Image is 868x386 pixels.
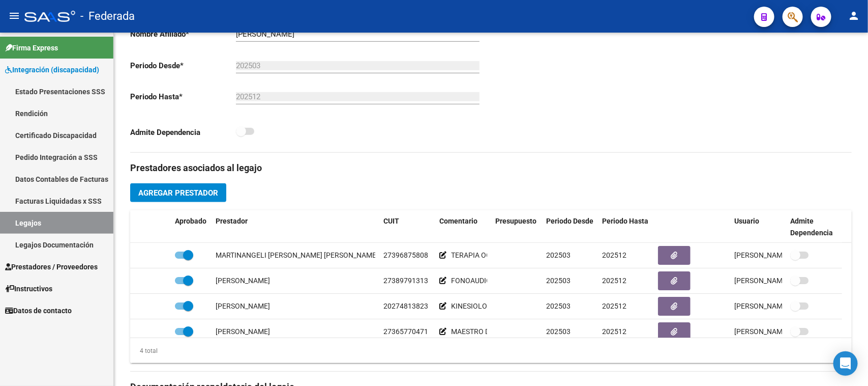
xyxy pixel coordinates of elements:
[451,327,519,336] span: MAESTRO DE APOYO
[130,183,226,202] button: Agregar Prestador
[216,217,248,225] span: Prestador
[495,217,536,225] span: Presupuesto
[833,351,858,376] div: Open Intercom Messenger
[379,210,435,244] datatable-header-cell: CUIT
[171,210,212,244] datatable-header-cell: Aprobado
[130,161,852,175] h3: Prestadores asociados al legajo
[786,210,842,244] datatable-header-cell: Admite Dependencia
[598,210,654,244] datatable-header-cell: Periodo Hasta
[602,302,626,310] span: 202512
[451,302,499,310] span: KINESIOLOGÍA
[383,302,428,310] span: 20274813823
[602,327,626,336] span: 202512
[212,210,379,244] datatable-header-cell: Prestador
[734,302,814,310] span: [PERSON_NAME] [DATE]
[383,277,428,285] span: 27389791313
[790,217,833,237] span: Admite Dependencia
[734,217,759,225] span: Usuario
[130,29,236,40] p: Nombre Afiliado
[5,64,99,75] span: Integración (discapacidad)
[730,210,786,244] datatable-header-cell: Usuario
[383,217,399,225] span: CUIT
[734,251,814,259] span: [PERSON_NAME] [DATE]
[383,327,428,336] span: 27365770471
[138,188,218,198] span: Agregar Prestador
[216,250,378,261] div: MARTINANGELI [PERSON_NAME] [PERSON_NAME]
[546,302,571,310] span: 202503
[130,127,236,138] p: Admite Dependencia
[5,42,58,53] span: Firma Express
[451,251,529,259] span: TERAPIA OCUPACIONAL
[216,326,270,338] div: [PERSON_NAME]
[602,217,648,225] span: Periodo Hasta
[602,251,626,259] span: 202512
[8,10,20,22] mat-icon: menu
[130,60,236,71] p: Periodo Desde
[451,277,512,285] span: FONOAUDIOLOGÍA
[5,261,98,272] span: Prestadores / Proveedores
[546,277,571,285] span: 202503
[175,217,206,225] span: Aprobado
[734,277,814,285] span: [PERSON_NAME] [DATE]
[546,251,571,259] span: 202503
[546,217,593,225] span: Periodo Desde
[130,91,236,102] p: Periodo Hasta
[439,217,477,225] span: Comentario
[80,5,135,27] span: - Federada
[435,210,491,244] datatable-header-cell: Comentario
[383,251,428,259] span: 27396875808
[546,327,571,336] span: 202503
[602,277,626,285] span: 202512
[216,275,270,287] div: [PERSON_NAME]
[491,210,542,244] datatable-header-cell: Presupuesto
[734,327,814,336] span: [PERSON_NAME] [DATE]
[5,305,72,316] span: Datos de contacto
[542,210,598,244] datatable-header-cell: Periodo Desde
[848,10,860,22] mat-icon: person
[5,283,52,294] span: Instructivos
[216,300,270,312] div: [PERSON_NAME]
[130,345,158,356] div: 4 total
